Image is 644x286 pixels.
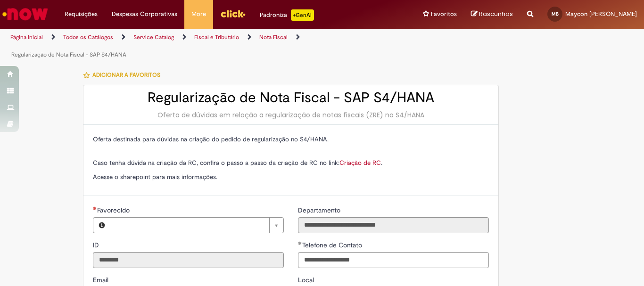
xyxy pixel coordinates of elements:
span: . [381,159,382,167]
span: Somente leitura - Email [93,276,110,284]
span: Local [298,276,316,284]
a: Service Catalog [133,33,174,41]
p: +GenAi [291,9,314,21]
h2: Regularização de Nota Fiscal - SAP S4/HANA [93,90,489,106]
a: Criação de RC [339,159,381,167]
span: Despesas Corporativas [112,9,177,19]
span: Telefone de Contato [302,241,364,249]
ul: Trilhas de página [7,29,422,64]
span: Favoritos [431,9,457,19]
span: Somente leitura - Departamento [298,206,342,214]
span: MB [552,11,559,17]
button: Adicionar a Favoritos [83,65,165,85]
span: More [191,9,206,19]
a: Fiscal e Tributário [194,33,239,41]
div: Oferta de dúvidas em relação a regularização de notas fiscais (ZRE) no S4/HANA [93,110,489,120]
span: Necessários [93,206,97,210]
span: Obrigatório Preenchido [298,241,302,245]
label: Somente leitura - Email [93,275,110,285]
label: Somente leitura - Departamento [298,205,342,215]
button: Favorecido, Visualizar este registro [93,218,110,233]
img: click_logo_yellow_360x200.png [220,7,246,21]
a: Regularização de Nota Fiscal - SAP S4/HANA [11,51,126,58]
a: Nota Fiscal [259,33,288,41]
input: Telefone de Contato [298,252,489,268]
img: ServiceNow [1,5,50,24]
label: Somente leitura - ID [93,240,101,250]
input: ID [93,252,284,268]
span: Oferta destinada para dúvidas na criação do pedido de regularização no S4/HANA. [93,135,329,143]
a: Todos os Catálogos [63,33,113,41]
span: Adicionar a Favoritos [92,71,160,79]
a: Rascunhos [471,10,513,19]
span: Necessários - Favorecido [97,206,132,214]
span: Acesse o sharepoint para mais informações. [93,173,217,181]
span: Caso tenha dúvida na criação da RC, confira o passo a passo da criação de RC no link: [93,159,381,167]
a: Limpar campo Favorecido [110,218,283,233]
div: Padroniza [260,9,314,21]
span: Maycon [PERSON_NAME] [565,10,637,18]
span: Rascunhos [479,9,513,18]
a: Página inicial [10,33,43,41]
input: Departamento [298,217,489,233]
span: Requisições [65,9,98,19]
